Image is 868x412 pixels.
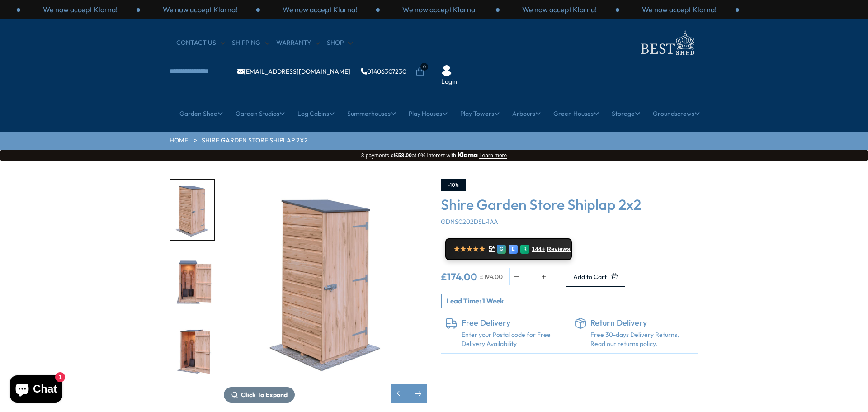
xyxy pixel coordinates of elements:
[140,5,260,14] div: 2 / 3
[232,38,269,47] a: Shipping
[512,102,541,125] a: Arbours
[202,136,308,145] a: Shire Garden Store Shiplap 2x2
[566,267,625,287] button: Add to Cart
[260,5,380,14] div: 3 / 3
[445,238,572,260] a: ★★★★★ 5* G E R 144+ Reviews
[297,102,335,125] a: Log Cabins
[420,63,428,71] span: 0
[509,245,518,254] div: E
[547,246,571,253] span: Reviews
[43,5,118,14] p: We now accept Klarna!
[176,38,225,47] a: CONTACT US
[441,179,466,191] div: -10%
[415,67,425,76] a: 0
[170,250,215,312] div: 10 / 11
[520,245,529,254] div: R
[500,5,619,14] div: 2 / 3
[590,331,694,348] p: Free 30-days Delivery Returns, Read our returns policy.
[462,318,565,328] h6: Free Delivery
[453,245,485,253] span: ★★★★★
[391,384,409,403] div: Previous slide
[590,318,694,328] h6: Return Delivery
[460,102,500,125] a: Play Towers
[170,251,214,311] img: Gardenstore2x2_LIFESTYLE_white_0000_d75fa0ad-09fa-46a1-bc0d-d1f06f7d045d_200x200.jpg
[635,28,698,57] img: logo
[447,296,698,306] p: Lead Time: 1 Week
[380,5,500,14] div: 1 / 3
[409,384,427,403] div: Next slide
[241,391,288,399] span: Click To Expand
[462,331,565,348] a: Enter your Postal code for Free Delivery Availability
[347,102,396,125] a: Summerhouses
[236,102,285,125] a: Garden Studios
[409,102,448,125] a: Play Houses
[7,375,65,405] inbox-online-store-chat: Shopify online store chat
[283,5,357,14] p: We now accept Klarna!
[522,5,597,14] p: We now accept Klarna!
[170,321,215,383] div: 11 / 11
[441,272,477,282] ins: £174.00
[361,68,406,75] a: 01406307230
[497,245,506,254] div: G
[619,5,739,14] div: 3 / 3
[441,196,698,213] h3: Shire Garden Store Shiplap 2x2
[441,77,457,86] a: Login
[170,180,214,240] img: Gardenstore2x2__white_0282_e53686c1-839c-40cf-a450-b5dc143818c8_200x200.jpg
[402,5,477,14] p: We now accept Klarna!
[480,274,503,280] del: £194.00
[441,65,452,76] img: User Icon
[532,246,545,253] span: 144+
[170,322,214,382] img: Gardenstore2x2_LIFESTYLE_white_0060_a964160f-7f90-4465-a1ac-d67a87f858e9_200x200.jpg
[553,102,599,125] a: Green Houses
[642,5,717,14] p: We now accept Klarna!
[170,179,215,241] div: 9 / 11
[276,38,320,47] a: Warranty
[653,102,700,125] a: Groundscrews
[224,179,427,403] div: 9 / 11
[441,218,498,226] span: GDNS0202DSL-1AA
[224,179,427,383] img: Shire Garden Store Shiplap 2x2 - Best Shed
[163,5,237,14] p: We now accept Klarna!
[237,68,350,75] a: [EMAIL_ADDRESS][DOMAIN_NAME]
[20,5,140,14] div: 1 / 3
[327,38,353,47] a: Shop
[573,274,607,280] span: Add to Cart
[170,136,188,145] a: HOME
[179,102,223,125] a: Garden Shed
[612,102,640,125] a: Storage
[224,387,295,403] button: Click To Expand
